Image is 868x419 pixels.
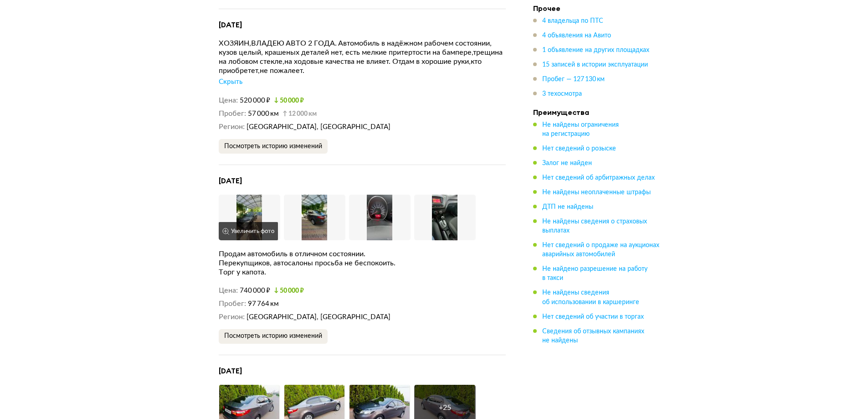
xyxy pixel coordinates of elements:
[247,314,390,321] span: [GEOGRAPHIC_DATA], [GEOGRAPHIC_DATA]
[542,91,582,97] span: 3 техосмотра
[349,195,411,240] img: Car Photo
[439,403,451,412] div: + 25
[247,124,390,130] span: [GEOGRAPHIC_DATA], [GEOGRAPHIC_DATA]
[219,268,506,277] div: Торг у капота.
[542,62,648,68] span: 15 записей в истории эксплуатации
[542,204,593,210] span: ДТП не найдены
[542,313,644,320] span: Нет сведений об участии в торгах
[219,222,278,240] button: Увеличить фото
[274,98,304,104] small: 50 000 ₽
[248,110,279,117] span: 57 000 км
[224,333,322,339] span: Посмотреть историю изменений
[542,290,639,305] span: Не найдены сведения об использовании в каршеринге
[219,286,238,295] dt: Цена
[219,249,506,259] div: Продам автомобиль в отличном состоянии.
[219,78,242,87] div: Скрыть
[219,176,506,186] h4: [DATE]
[542,47,649,53] span: 1 объявление на других площадках
[240,97,270,104] span: 520 000 ₽
[248,300,279,307] span: 97 764 км
[224,143,322,150] span: Посмотреть историю изменений
[219,312,245,322] dt: Регион
[240,287,270,294] span: 740 000 ₽
[219,122,245,132] dt: Регион
[542,18,603,24] span: 4 владельца по ПТС
[219,366,506,376] h4: [DATE]
[533,108,661,117] h4: Преимущества
[274,288,304,294] small: 50 000 ₽
[219,20,506,30] h4: [DATE]
[542,218,647,234] span: Не найдены сведения о страховых выплатах
[219,299,246,309] dt: Пробег
[219,259,506,268] div: Перекупщиков, автосалоны просьба не беспокоить.
[414,195,476,240] img: Car Photo
[542,175,655,181] span: Нет сведений об арбитражных делах
[219,109,246,119] dt: Пробег
[542,189,651,196] span: Не найдены неоплаченные штрафы
[219,329,328,344] button: Посмотреть историю изменений
[542,145,616,152] span: Нет сведений о розыске
[282,111,317,117] small: 12 000 км
[219,195,280,240] img: Car Photo
[542,32,611,39] span: 4 объявления на Авито
[542,242,659,258] span: Нет сведений о продаже на аукционах аварийных автомобилей
[542,160,592,166] span: Залог не найден
[533,4,661,13] h4: Прочее
[219,39,506,75] div: ХОЗЯИН,ВЛАДЕЮ АВТО 2 ГОДА. Автомобиль в надёжном рабочем состоянии, кузов целый, крашеных деталей...
[542,328,644,343] span: Сведения об отзывных кампаниях не найдены
[542,76,605,83] span: Пробег — 127 130 км
[219,96,238,105] dt: Цена
[219,139,328,154] button: Посмотреть историю изменений
[542,122,619,137] span: Не найдены ограничения на регистрацию
[542,266,647,281] span: Не найдено разрешение на работу в такси
[284,195,345,240] img: Car Photo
